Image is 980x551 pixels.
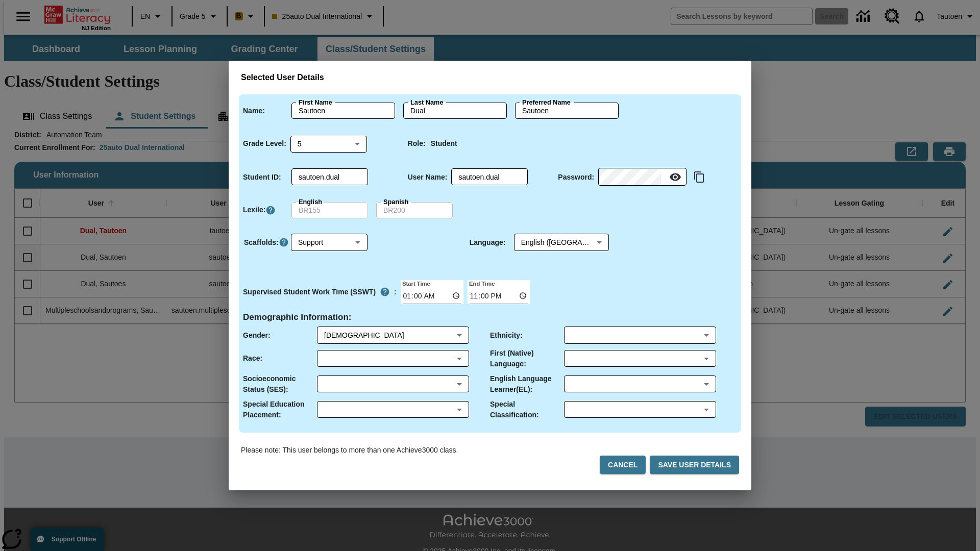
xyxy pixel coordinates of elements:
label: Preferred Name [522,98,571,107]
p: Password : [558,172,594,183]
p: Role : [408,138,426,149]
div: Student ID [291,169,368,185]
h4: Demographic Information : [243,312,352,323]
p: Student [431,138,457,149]
label: Start Time [401,279,430,287]
p: Special Classification : [490,399,564,420]
div: Scaffolds [291,234,367,251]
p: User Name : [408,172,448,183]
p: Supervised Student Work Time (SSWT) [243,287,376,297]
p: Gender : [243,330,271,341]
label: First Name [299,98,332,107]
p: Ethnicity : [490,330,523,341]
p: Scaffolds : [244,237,279,248]
p: Grade Level : [243,138,286,149]
label: End Time [468,279,495,287]
button: Save User Details [650,456,739,474]
button: Copy text to clipboard [691,168,708,186]
label: Last Name [410,98,443,107]
p: Lexile : [243,205,265,215]
div: 5 [290,135,367,152]
button: Click here to know more about Scaffolds [279,237,289,248]
div: Grade Level [290,135,367,152]
p: Please note: This user belongs to more than one Achieve3000 class. [241,445,458,456]
a: Click here to know more about Lexiles, Will open in new tab [265,205,276,215]
p: Student ID : [243,172,281,183]
button: Supervised Student Work Time is the timeframe when students can take LevelSet and when lessons ar... [376,283,394,301]
p: Special Education Placement : [243,399,317,420]
p: Race : [243,353,262,364]
p: First (Native) Language : [490,348,564,369]
div: Support [291,234,367,251]
div: English ([GEOGRAPHIC_DATA]) [514,234,609,251]
p: Socioeconomic Status (SES) : [243,373,317,395]
label: Spanish [383,197,409,207]
p: Name : [243,106,265,116]
h3: Selected User Details [241,73,739,83]
button: Reveal Password [665,167,685,187]
div: Password [598,169,687,186]
label: English [299,197,322,207]
div: Female [324,330,453,340]
p: Language : [470,237,506,248]
div: : [243,283,397,301]
div: Language [514,234,609,251]
button: Cancel [600,456,646,474]
div: User Name [451,169,528,185]
p: English Language Learner(EL) : [490,373,564,395]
